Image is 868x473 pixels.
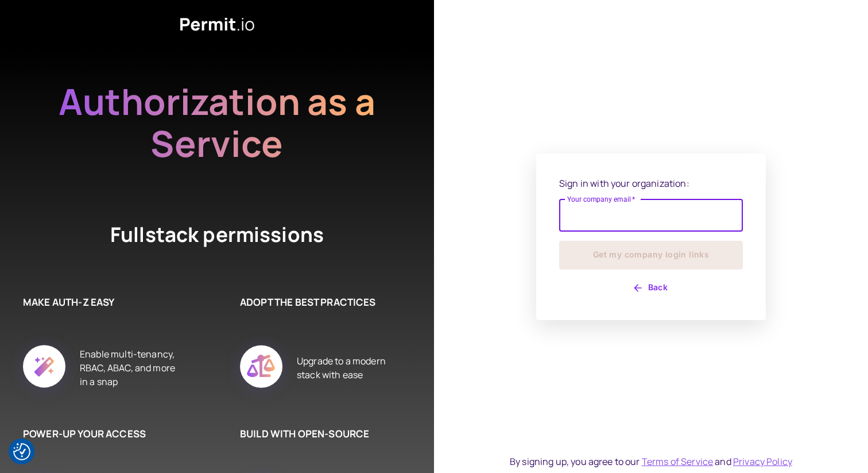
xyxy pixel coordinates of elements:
[68,221,366,249] h4: Fullstack permissions
[23,426,183,441] h6: POWER-UP YOUR ACCESS
[240,295,400,310] h6: ADOPT THE BEST PRACTICES
[559,279,743,297] button: Back
[13,443,30,460] img: Revisit consent button
[13,443,30,460] button: Consent Preferences
[297,332,400,403] div: Upgrade to a modern stack with ease
[567,194,635,204] label: Your company email
[733,455,792,468] a: Privacy Policy
[642,455,713,468] a: Terms of Service
[559,241,743,270] button: Get my company login links
[559,176,743,190] p: Sign in with your organization:
[22,80,412,164] h2: Authorization as a Service
[240,426,400,441] h6: BUILD WITH OPEN-SOURCE
[23,295,183,310] h6: MAKE AUTH-Z EASY
[510,455,792,468] div: By signing up, you agree to our and
[80,332,183,403] div: Enable multi-tenancy, RBAC, ABAC, and more in a snap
